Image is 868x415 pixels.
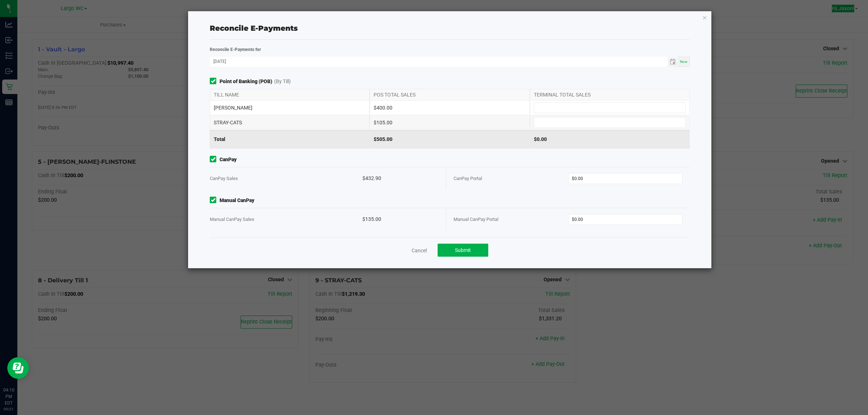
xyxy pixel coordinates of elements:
span: Manual CanPay Sales [210,217,254,222]
span: Manual CanPay Portal [454,217,498,222]
input: Date [210,57,668,66]
strong: Point of Banking (POB) [220,78,272,85]
div: $505.00 [370,130,529,148]
div: STRAY-CATS [210,115,370,130]
form-toggle: Include in reconciliation [210,197,220,204]
span: CanPay Portal [454,176,482,181]
div: $105.00 [370,115,529,130]
div: Reconcile E-Payments [210,23,690,34]
div: $432.90 [362,167,439,189]
a: Cancel [412,247,427,254]
span: Now [680,60,688,64]
iframe: Resource center [7,357,29,379]
button: Submit [438,244,488,257]
div: [PERSON_NAME] [210,100,370,115]
span: Toggle calendar [668,57,678,67]
div: POS TOTAL SALES [370,89,529,100]
strong: Manual CanPay [220,197,254,204]
div: $400.00 [370,100,529,115]
span: Submit [455,247,471,253]
div: $135.00 [362,208,439,230]
strong: CanPay [220,156,237,163]
div: TILL NAME [210,89,370,100]
div: Total [210,130,370,148]
div: TERMINAL TOTAL SALES [530,89,690,100]
form-toggle: Include in reconciliation [210,156,220,163]
div: $0.00 [530,130,690,148]
span: CanPay Sales [210,176,238,181]
span: (By Till) [274,78,291,85]
form-toggle: Include in reconciliation [210,78,220,85]
strong: Reconcile E-Payments for [210,47,261,52]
